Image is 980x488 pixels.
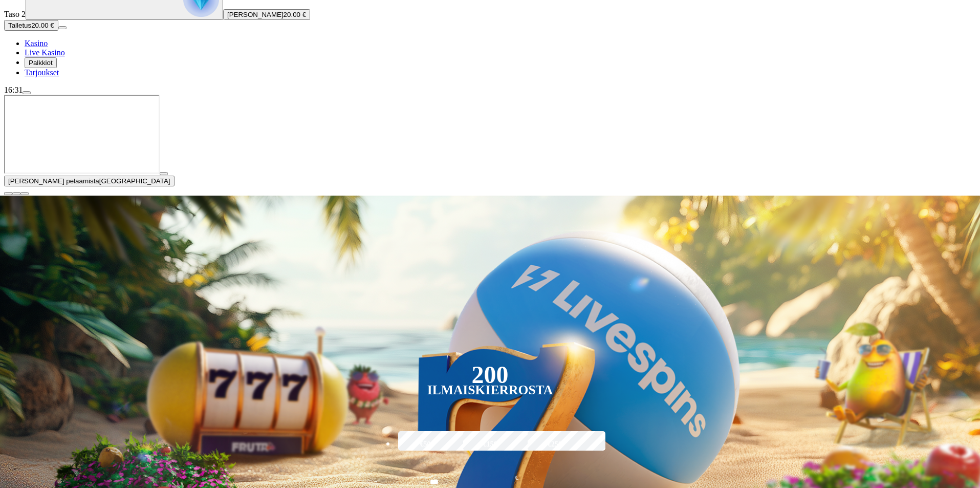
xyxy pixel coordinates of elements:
label: €50 [396,430,455,459]
button: play icon [160,172,168,175]
a: poker-chip iconLive Kasino [25,48,65,57]
span: Kasino [25,39,48,48]
span: [GEOGRAPHIC_DATA] [99,177,170,185]
div: 200 [471,369,508,381]
label: €250 [525,430,584,459]
button: close icon [4,192,12,195]
span: [PERSON_NAME] pelaamista [8,177,99,185]
span: Taso 2 [4,10,26,18]
span: 20.00 € [31,22,54,29]
span: Live Kasino [25,48,65,57]
button: Talletusplus icon20.00 € [4,20,58,31]
span: 20.00 € [284,11,306,18]
span: Talletus [8,22,31,29]
a: diamond iconKasino [25,39,48,48]
button: fullscreen icon [20,192,29,195]
span: Tarjoukset [25,68,59,77]
button: [PERSON_NAME] pelaamista[GEOGRAPHIC_DATA] [4,176,175,186]
button: [PERSON_NAME]20.00 € [223,9,310,20]
span: 16:31 [4,86,23,94]
span: Palkkiot [29,59,53,67]
span: € [515,473,518,483]
iframe: Rip City [4,95,160,174]
a: gift-inverted iconTarjoukset [25,68,59,77]
div: Ilmaiskierrosta [427,384,553,396]
button: menu [23,91,31,94]
label: €150 [461,430,520,459]
span: [PERSON_NAME] [227,11,284,18]
button: chevron-down icon [12,192,20,195]
button: menu [58,26,67,29]
button: reward iconPalkkiot [25,57,57,68]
